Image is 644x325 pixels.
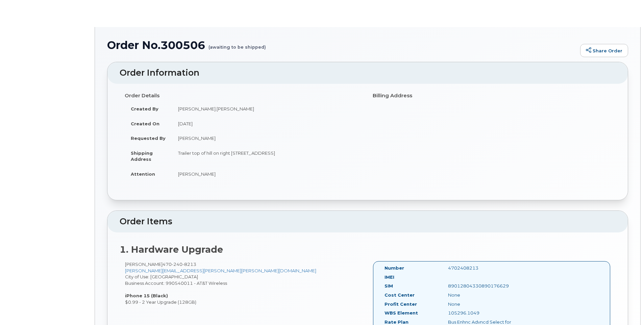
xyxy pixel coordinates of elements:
[182,261,196,267] span: 8213
[443,265,532,271] div: 4702408213
[163,261,196,267] span: 470
[172,116,363,131] td: [DATE]
[373,93,611,99] h4: Billing Address
[172,261,182,267] span: 240
[172,167,363,181] td: [PERSON_NAME]
[580,44,628,57] a: Share Order
[172,131,363,146] td: [PERSON_NAME]
[172,101,363,116] td: [PERSON_NAME].[PERSON_NAME]
[120,244,223,255] strong: 1. Hardware Upgrade
[443,292,532,298] div: None
[131,106,158,111] strong: Created By
[131,150,153,162] strong: Shipping Address
[443,310,532,316] div: 105296.1049
[385,310,418,316] label: WBS Element
[125,293,168,298] strong: iPhone 15 (Black)
[385,301,417,307] label: Profit Center
[120,261,368,305] div: [PERSON_NAME] City of Use: [GEOGRAPHIC_DATA] Business Account: 990540011 - AT&T Wireless $0.99 - ...
[385,274,394,280] label: IMEI
[443,283,532,289] div: 89012804330890176629
[208,39,266,50] small: (awaiting to be shipped)
[131,171,155,177] strong: Attention
[443,301,532,307] div: None
[120,68,616,78] h2: Order Information
[125,268,316,273] a: [PERSON_NAME][EMAIL_ADDRESS][PERSON_NAME][PERSON_NAME][DOMAIN_NAME]
[385,265,404,271] label: Number
[131,121,159,126] strong: Created On
[125,93,363,99] h4: Order Details
[131,135,166,141] strong: Requested By
[385,283,393,289] label: SIM
[385,292,415,298] label: Cost Center
[172,146,363,167] td: Trailer top of hill on right [STREET_ADDRESS]
[120,217,616,226] h2: Order Items
[107,39,577,51] h1: Order No.300506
